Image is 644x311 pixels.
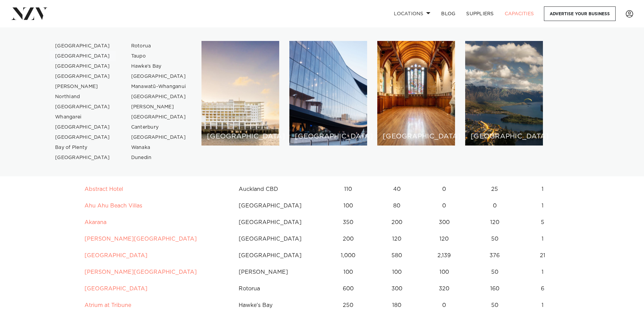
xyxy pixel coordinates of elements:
[85,303,131,308] a: Atrium at Tribune
[289,41,367,146] a: Wellington venues [GEOGRAPHIC_DATA]
[233,181,321,198] td: Auckland CBD
[520,214,566,231] td: 5
[375,281,419,297] td: 300
[233,198,321,214] td: [GEOGRAPHIC_DATA]
[470,214,520,231] td: 120
[520,281,566,297] td: 6
[465,41,543,146] a: Queenstown venues [GEOGRAPHIC_DATA]
[207,133,274,140] h6: [GEOGRAPHIC_DATA]
[126,132,192,142] a: [GEOGRAPHIC_DATA]
[50,82,116,92] a: [PERSON_NAME]
[375,181,419,198] td: 40
[321,247,375,264] td: 1,000
[126,82,192,92] a: Manawatū-Whanganui
[233,281,321,297] td: Rotorua
[383,133,450,140] h6: [GEOGRAPHIC_DATA]
[85,269,197,275] a: [PERSON_NAME][GEOGRAPHIC_DATA]
[375,231,419,247] td: 120
[126,102,192,112] a: [PERSON_NAME]
[50,102,116,112] a: [GEOGRAPHIC_DATA]
[321,231,375,247] td: 200
[375,198,419,214] td: 80
[85,186,123,192] a: Abstract Hotel
[520,198,566,214] td: 1
[520,181,566,198] td: 1
[321,281,375,297] td: 600
[471,133,538,140] h6: [GEOGRAPHIC_DATA]
[321,264,375,281] td: 100
[321,198,375,214] td: 100
[544,6,616,21] a: Advertise your business
[233,247,321,264] td: [GEOGRAPHIC_DATA]
[85,203,142,208] a: Ahu Ahu Beach Villas
[470,231,520,247] td: 50
[201,41,279,146] a: Auckland venues [GEOGRAPHIC_DATA]
[470,198,520,214] td: 0
[85,220,106,225] a: Akarana
[419,214,470,231] td: 300
[126,41,192,51] a: Rotorua
[126,92,192,102] a: [GEOGRAPHIC_DATA]
[50,71,116,82] a: [GEOGRAPHIC_DATA]
[461,6,499,21] a: SUPPLIERS
[126,142,192,153] a: Wanaka
[375,214,419,231] td: 200
[419,181,470,198] td: 0
[375,247,419,264] td: 580
[419,198,470,214] td: 0
[520,247,566,264] td: 21
[85,286,147,291] a: [GEOGRAPHIC_DATA]
[50,153,116,163] a: [GEOGRAPHIC_DATA]
[233,214,321,231] td: [GEOGRAPHIC_DATA]
[436,6,461,21] a: BLOG
[419,231,470,247] td: 120
[50,132,116,142] a: [GEOGRAPHIC_DATA]
[388,6,436,21] a: Locations
[126,112,192,122] a: [GEOGRAPHIC_DATA]
[419,247,470,264] td: 2,139
[470,247,520,264] td: 376
[233,264,321,281] td: [PERSON_NAME]
[126,122,192,132] a: Canterbury
[50,92,116,102] a: Northland
[126,51,192,61] a: Taupo
[377,41,455,146] a: Christchurch venues [GEOGRAPHIC_DATA]
[50,41,116,51] a: [GEOGRAPHIC_DATA]
[419,264,470,281] td: 100
[520,264,566,281] td: 1
[470,281,520,297] td: 160
[50,142,116,153] a: Bay of Plenty
[126,71,192,82] a: [GEOGRAPHIC_DATA]
[233,231,321,247] td: [GEOGRAPHIC_DATA]
[520,231,566,247] td: 1
[126,61,192,71] a: Hawke's Bay
[321,214,375,231] td: 350
[126,153,192,163] a: Dunedin
[499,6,540,21] a: Capacities
[50,61,116,71] a: [GEOGRAPHIC_DATA]
[11,7,48,20] img: nzv-logo.png
[50,112,116,122] a: Whangarei
[321,181,375,198] td: 110
[295,133,362,140] h6: [GEOGRAPHIC_DATA]
[85,253,147,258] a: [GEOGRAPHIC_DATA]
[50,51,116,61] a: [GEOGRAPHIC_DATA]
[470,264,520,281] td: 50
[419,281,470,297] td: 320
[85,236,197,242] a: [PERSON_NAME][GEOGRAPHIC_DATA]
[470,181,520,198] td: 25
[375,264,419,281] td: 100
[50,122,116,132] a: [GEOGRAPHIC_DATA]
